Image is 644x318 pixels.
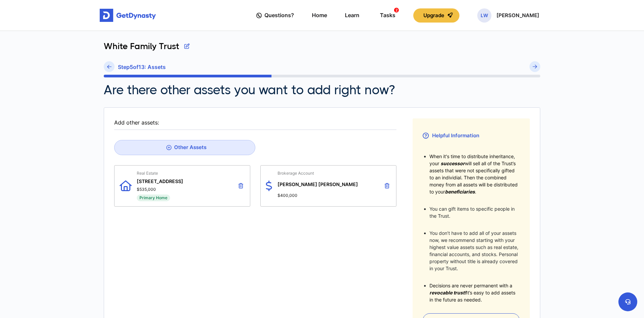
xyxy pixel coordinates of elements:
div: Tasks [380,9,395,22]
a: Questions? [256,6,294,25]
h3: Helpful Information [423,129,520,143]
img: Get started for free with Dynasty Trust Company [100,9,156,22]
span: Brokerage Account [278,171,358,179]
span: $535,000 [137,187,183,192]
div: White Family Trust [104,41,540,61]
a: Tasks2 [377,6,395,25]
li: You don’t have to add all of your assets now, we recommend starting with your highest value asset... [429,229,520,272]
li: You can gift items to specific people in the Trust. [429,205,520,219]
span: Decisions are never permanent with a It’s easy to add assets in the future as needed. [429,283,515,303]
span: Primary Home [137,195,170,201]
a: Learn [345,6,359,25]
h6: Step 5 of 13 : Assets [118,64,166,70]
button: LW[PERSON_NAME] [477,8,539,23]
span: Questions? [264,9,294,22]
span: 2 [394,8,399,12]
span: When it's time to distribute inheritance, your will sell all of the Trust’s assets that were not ... [429,153,518,195]
div: Other Assets [166,144,206,150]
span: beneficiaries [445,189,475,195]
span: [PERSON_NAME] [PERSON_NAME] [278,181,358,190]
div: Add other assets: [114,118,396,127]
span: revocable trust! [429,290,466,295]
a: Home [312,6,327,25]
span: $400,000 [278,193,358,201]
span: [STREET_ADDRESS] [137,178,183,184]
a: Other Assets [114,140,255,155]
h2: Are there other assets you want to add right now? [104,82,395,97]
span: Real Estate [137,171,183,176]
button: Upgrade [413,8,459,23]
span: LW [477,8,491,23]
span: successor [441,161,465,166]
p: [PERSON_NAME] [496,13,539,18]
